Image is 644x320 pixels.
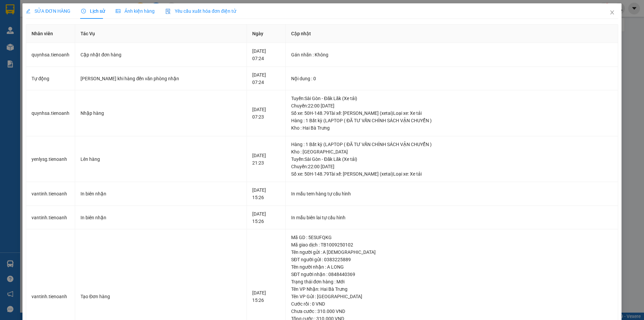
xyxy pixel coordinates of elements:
[291,256,612,263] div: SĐT người gửi : 0383225889
[291,234,612,241] div: Mã GD : 5ESUFQKG
[286,25,618,43] th: Cập nhật
[291,293,612,300] div: Tên VP Gửi : [GEOGRAPHIC_DATA]
[26,67,75,91] td: Tự động
[291,248,612,256] div: Tên người gửi : A [DEMOGRAPHIC_DATA]
[291,75,612,82] div: Nội dung : 0
[291,271,612,278] div: SĐT người nhận : 0848440369
[291,308,612,315] div: Chưa cước : 310.000 VND
[291,148,612,155] div: Kho : [GEOGRAPHIC_DATA]
[80,293,241,300] div: Tạo Đơn hàng
[291,300,612,308] div: Cước rồi : 0 VND
[26,136,75,182] td: yenlysg.tienoanh
[165,8,236,14] span: Yêu cầu xuất hóa đơn điện tử
[291,278,612,285] div: Trạng thái đơn hàng : Mới
[291,124,612,132] div: Kho : Hai Bà Trưng
[80,51,241,58] div: Cập nhật đơn hàng
[247,25,286,43] th: Ngày
[291,190,612,197] div: In mẫu tem hàng tự cấu hình
[80,109,241,117] div: Nhập hàng
[291,95,612,117] div: Tuyến : Sài Gòn - Đăk Lăk (Xe tải) Chuyến: 22:00 [DATE] Số xe: 50H-148.79 Tài xế: [PERSON_NAME] (...
[252,152,280,167] div: [DATE] 21:23
[80,214,241,221] div: In biên nhận
[291,285,612,293] div: Tên VP Nhận: Hai Bà Trưng
[252,289,280,304] div: [DATE] 15:26
[603,3,622,22] button: Close
[252,47,280,62] div: [DATE] 07:24
[116,9,120,13] span: picture
[291,155,612,178] div: Tuyến : Sài Gòn - Đăk Lăk (Xe tải) Chuyến: 22:00 [DATE] Số xe: 50H-148.79 Tài xế: [PERSON_NAME] (...
[26,9,31,13] span: edit
[26,90,75,136] td: quynhsa.tienoanh
[609,10,615,15] span: close
[75,25,247,43] th: Tác Vụ
[26,8,70,14] span: SỬA ĐƠN HÀNG
[252,106,280,121] div: [DATE] 07:23
[80,75,241,82] div: [PERSON_NAME] khi hàng đến văn phòng nhận
[291,141,612,148] div: Hàng : 1 Bất kỳ (LAPTOP ( ĐÃ TƯ VẤN CHÍNH SÁCH VẬN CHUYỂN )
[252,71,280,86] div: [DATE] 07:24
[80,155,241,163] div: Lên hàng
[291,51,612,58] div: Gán nhãn : Không
[26,182,75,206] td: vantinh.tienoanh
[252,186,280,201] div: [DATE] 15:26
[116,8,155,14] span: Ảnh kiện hàng
[291,214,612,221] div: In mẫu biên lai tự cấu hình
[26,25,75,43] th: Nhân viên
[81,9,86,13] span: clock-circle
[291,241,612,248] div: Mã giao dịch : TB1009250102
[26,43,75,67] td: quynhsa.tienoanh
[80,190,241,197] div: In biên nhận
[81,8,105,14] span: Lịch sử
[291,263,612,271] div: Tên người nhận : A LONG
[165,9,171,14] img: icon
[291,117,612,124] div: Hàng : 1 Bất kỳ (LAPTOP ( ĐÃ TƯ VẤN CHÍNH SÁCH VẬN CHUYỂN )
[252,210,280,225] div: [DATE] 15:26
[26,206,75,230] td: vantinh.tienoanh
